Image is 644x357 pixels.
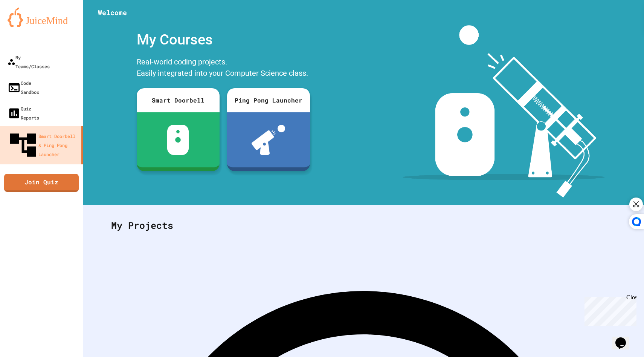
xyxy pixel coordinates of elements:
div: My Projects [104,211,623,240]
div: My Courses [133,25,314,54]
div: My Teams/Classes [8,53,50,71]
div: Ping Pong Launcher [227,88,310,112]
img: banner-image-my-projects.png [403,25,604,198]
iframe: chat widget [612,327,636,349]
img: logo-orange.svg [8,8,75,27]
img: ppl-with-ball.png [252,125,285,155]
div: Quiz Reports [8,104,39,122]
div: Code Sandbox [8,78,39,97]
div: Smart Doorbell [137,88,220,112]
div: Smart Doorbell & Ping Pong Launcher [8,130,78,161]
img: sdb-white.svg [167,125,189,155]
iframe: chat widget [581,294,636,326]
a: Join Quiz [4,174,79,192]
div: Real-world coding projects. Easily integrated into your Computer Science class. [133,54,314,83]
div: Chat with us now!Close [3,3,52,48]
